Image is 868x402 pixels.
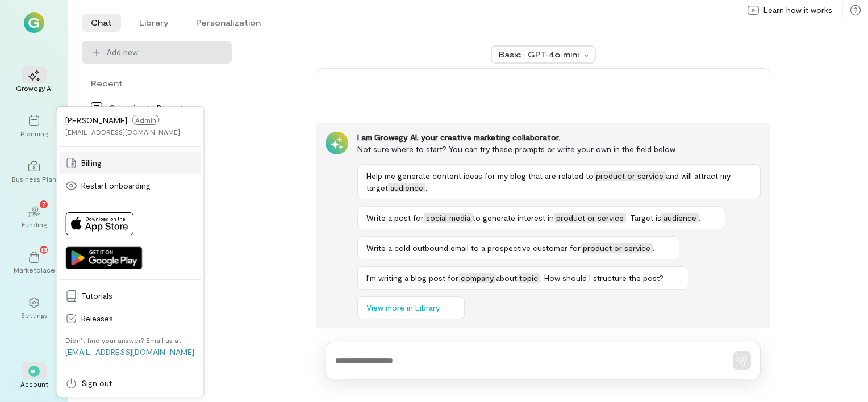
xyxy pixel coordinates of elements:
a: Sign out [59,372,201,395]
a: Billing [59,152,201,174]
span: Write a cold outbound email to a prospective customer for [366,243,581,253]
li: Chat [82,14,121,32]
div: Not sure where to start? You can try these prompts or write your own in the field below. [357,143,761,155]
span: I’m writing a blog post for [366,273,458,283]
div: [EMAIL_ADDRESS][DOMAIN_NAME] [65,127,180,136]
span: Billing [81,157,194,169]
span: Learn how it works [763,5,832,16]
span: 7 [42,199,46,209]
a: Tutorials [59,284,201,307]
span: 13 [41,244,47,254]
span: to generate interest in [473,213,554,223]
a: Restart onboarding [59,174,201,197]
a: Funding [14,197,55,238]
button: Write a cold outbound email to a prospective customer forproduct or service. [357,236,679,259]
a: Growegy AI [14,61,55,102]
li: Library [130,14,178,32]
a: Business Plan [14,152,55,192]
span: . [653,243,654,253]
div: Funding [22,220,47,229]
a: Releases [59,307,201,330]
span: Restart onboarding [81,180,194,191]
span: . [699,213,700,223]
div: Recent [82,77,232,89]
span: Add new [107,47,223,58]
div: Basic · GPT‑4o‑mini [499,49,581,60]
span: product or service [554,213,626,223]
img: Download on App Store [65,212,133,235]
div: Settings [21,311,48,320]
div: Planning [20,129,48,138]
button: View more in Library [357,296,465,319]
a: Settings [14,288,55,329]
span: audience [661,213,699,223]
button: Write a post forsocial mediato generate interest inproduct or service. Target isaudience. [357,206,725,229]
span: about [496,273,517,283]
div: Growegy AI [16,83,53,93]
div: Business Plan [12,174,56,183]
span: . [425,183,427,192]
div: Didn’t find your answer? Email us at [65,336,181,345]
span: Write a post for [366,213,424,223]
span: social media [424,213,473,223]
span: topic [517,273,540,283]
img: Get it on Google Play [65,246,142,269]
a: Planning [14,106,55,147]
span: [PERSON_NAME] [65,115,127,125]
span: company [458,273,496,283]
a: Marketplace [14,242,55,283]
span: . How should I structure the post? [540,273,663,283]
span: product or service [581,243,653,253]
div: Campaign to Promote Product [109,102,198,114]
span: View more in Library [366,302,440,313]
a: [EMAIL_ADDRESS][DOMAIN_NAME] [65,347,194,357]
span: Admin [132,115,159,125]
span: Releases [81,313,194,324]
span: Tutorials [81,290,194,301]
button: Help me generate content ideas for my blog that are related toproduct or serviceand will attract ... [357,164,761,199]
span: audience [388,183,425,192]
li: Personalization [187,14,270,32]
span: Help me generate content ideas for my blog that are related to [366,171,594,181]
div: Account [20,379,48,388]
button: I’m writing a blog post forcompanyabouttopic. How should I structure the post? [357,266,688,290]
span: product or service [594,171,666,181]
div: I am Growegy AI, your creative marketing collaborator. [357,132,761,143]
div: Marketplace [14,265,55,274]
span: Sign out [81,378,194,389]
span: . Target is [626,213,661,223]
